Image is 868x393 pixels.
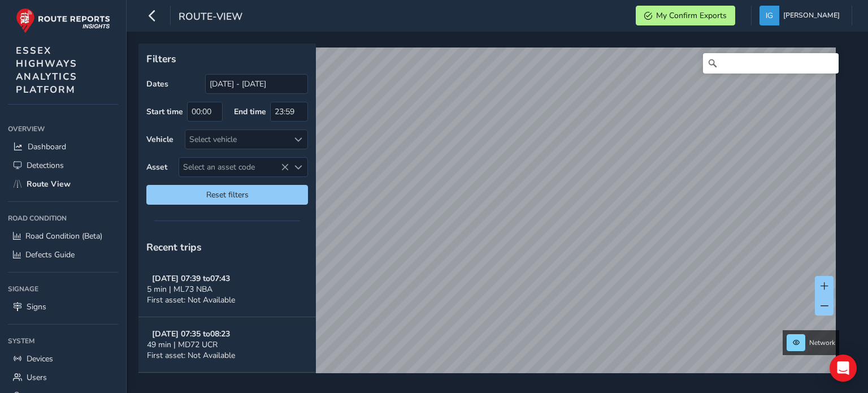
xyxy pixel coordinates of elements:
[759,6,779,25] img: diamond-layout
[234,106,266,117] label: End time
[636,6,735,25] button: My Confirm Exports
[147,284,212,295] span: 5 min | ML73 NBA
[179,158,289,176] span: Select an asset code
[759,6,844,25] button: [PERSON_NAME]
[146,106,183,117] label: Start time
[27,160,64,171] span: Detections
[146,240,202,254] span: Recent trips
[8,245,118,264] a: Defects Guide
[8,175,118,193] a: Route View
[289,158,307,176] div: Select an asset code
[147,339,218,350] span: 49 min | MD72 UCR
[830,355,857,382] div: Open Intercom Messenger
[8,120,118,137] div: Overview
[27,301,46,312] span: Signs
[16,8,110,33] img: rr logo
[656,10,727,21] span: My Confirm Exports
[8,227,118,245] a: Road Condition (Beta)
[8,332,118,349] div: System
[27,372,47,383] span: Users
[25,249,75,260] span: Defects Guide
[152,273,230,284] strong: [DATE] 07:39 to 07:43
[8,280,118,297] div: Signage
[155,189,300,200] span: Reset filters
[27,353,53,364] span: Devices
[8,297,118,316] a: Signs
[146,162,167,172] label: Asset
[138,317,316,373] button: [DATE] 07:35 to08:2349 min | MD72 UCRFirst asset: Not Available
[146,134,173,145] label: Vehicle
[8,368,118,387] a: Users
[8,210,118,227] div: Road Condition
[146,185,308,205] button: Reset filters
[783,6,840,25] span: [PERSON_NAME]
[28,141,66,152] span: Dashboard
[146,79,168,89] label: Dates
[16,44,77,96] span: ESSEX HIGHWAYS ANALYTICS PLATFORM
[147,295,235,305] span: First asset: Not Available
[703,53,839,74] input: Search
[27,179,71,189] span: Route View
[147,350,235,361] span: First asset: Not Available
[809,338,835,347] span: Network
[8,156,118,175] a: Detections
[8,349,118,368] a: Devices
[179,10,242,25] span: route-view
[142,47,836,386] canvas: Map
[152,329,230,339] strong: [DATE] 07:35 to 08:23
[138,262,316,317] button: [DATE] 07:39 to07:435 min | ML73 NBAFirst asset: Not Available
[185,130,289,149] div: Select vehicle
[146,51,308,66] p: Filters
[25,231,102,241] span: Road Condition (Beta)
[8,137,118,156] a: Dashboard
